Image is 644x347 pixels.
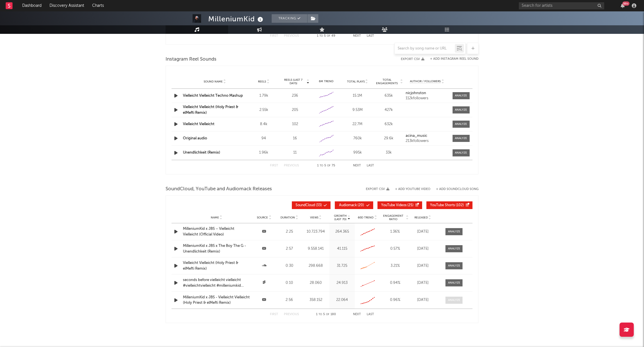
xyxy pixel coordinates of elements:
[183,226,250,237] a: MilleniumKid x JBS – Vielleicht Vielleicht (Official Video)
[304,297,328,303] div: 358.152
[183,137,207,140] a: Original audio
[375,136,403,141] div: 29.6k
[411,246,434,252] div: [DATE]
[183,151,220,154] a: Unendlichkeit (Remix)
[430,204,464,207] span: ( 102 )
[296,204,322,207] span: ( 33 )
[406,91,448,95] a: nicjohnston
[430,204,455,207] span: YouTube Shorts
[204,80,223,83] span: Sound Name
[358,216,373,219] span: 60D Trend
[411,297,434,303] div: [DATE]
[183,277,250,288] a: seconds before vielleicht vielleicht #vielleichtvielleicht #milleniumkid #pop #viral
[183,105,238,115] a: Vielleicht Vielleicht (Holy Priest & elMefti Remix)
[353,164,361,167] button: Next
[304,280,328,286] div: 28.060
[331,297,353,303] div: 22.064
[406,134,448,138] a: acina_music
[334,214,347,218] p: Growth
[426,201,472,209] button: YouTube Shorts(102)
[292,201,331,209] button: SoundCloud(33)
[519,2,604,9] input: Search for artists
[381,263,408,269] div: 3.21 %
[381,246,408,252] div: 0.57 %
[343,136,372,141] div: 760k
[381,204,414,207] span: ( 25 )
[401,57,424,61] button: Export CSV
[375,150,403,156] div: 33k
[381,280,408,286] div: 0.94 %
[375,93,403,99] div: 635k
[183,122,214,126] a: Vielleicht Vielleicht
[375,107,403,113] div: 427k
[319,313,322,316] span: to
[278,229,301,235] div: 2:25
[339,204,357,207] span: Audiomack
[375,121,403,127] div: 632k
[310,216,318,219] span: Views
[281,93,309,99] div: 236
[375,78,400,85] span: Total Engagements
[183,243,250,254] a: MilleniumKid x JBS x The Boy The G - Unendlichkeit (Remix)
[281,121,309,127] div: 102
[621,3,625,8] button: 99+
[343,93,372,99] div: 15.1M
[310,33,342,40] div: 1 5 49
[395,46,455,51] input: Search by song name or URL
[304,229,328,235] div: 10.723.794
[183,94,243,98] a: Vielleicht Vielleicht Techno Mashup
[304,246,328,252] div: 9.558.141
[335,201,373,209] button: Audiomack(20)
[249,93,278,99] div: 1.79k
[367,313,374,316] button: Last
[281,150,309,156] div: 11
[258,80,266,83] span: Reels
[381,204,406,207] span: YouTube Videos
[270,164,278,167] button: First
[353,313,361,316] button: Next
[249,107,278,113] div: 2.55k
[327,164,331,167] span: of
[338,204,365,207] span: ( 20 )
[312,79,340,84] div: 6M Trend
[381,297,408,303] div: 0.96 %
[411,280,434,286] div: [DATE]
[304,263,328,269] div: 298.668
[334,218,347,221] p: (Last 7d)
[278,297,301,303] div: 2:56
[208,14,265,24] div: MilleniumKid
[347,80,365,83] span: Total Plays
[366,187,389,191] button: Export CSV
[411,263,434,269] div: [DATE]
[343,107,372,113] div: 9.53M
[622,1,629,6] div: 99 +
[183,260,250,271] a: Vielleicht Vielleicht (Holy Priest & elMefti Remix)
[211,216,219,219] span: Name
[270,313,278,316] button: First
[320,164,323,167] span: to
[166,186,272,193] span: SoundCloud, YouTube and Audiomack Releases
[257,216,268,219] span: Source
[183,295,250,306] a: MilleniumKid x JBS - Vielleicht Vielleicht (Holy Priest & elMefti Remix)
[284,164,299,167] button: Previous
[331,263,353,269] div: 31.725
[270,34,278,38] button: First
[284,313,299,316] button: Previous
[310,311,342,318] div: 1 5 180
[331,229,353,235] div: 264.365
[406,91,426,95] strong: nicjohnston
[278,263,301,269] div: 0:30
[331,280,353,286] div: 24.913
[395,188,430,191] button: + Add YouTube Video
[406,139,448,143] div: 213k followers
[436,188,478,191] button: + Add SoundCloud Song
[281,136,309,141] div: 16
[343,150,372,156] div: 995k
[272,14,307,23] button: Tracking
[406,96,448,100] div: 112k followers
[430,188,478,191] button: + Add SoundCloud Song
